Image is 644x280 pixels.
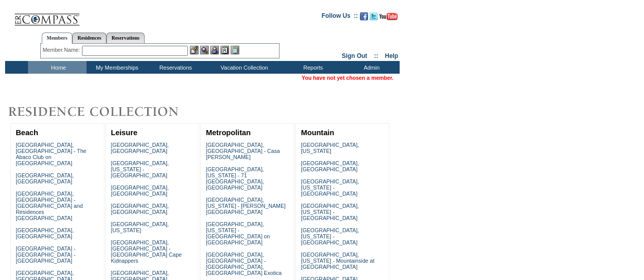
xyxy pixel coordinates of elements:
[111,239,182,264] a: [GEOGRAPHIC_DATA], [GEOGRAPHIC_DATA] - [GEOGRAPHIC_DATA] Cape Kidnappers
[341,61,400,74] td: Admin
[385,52,398,59] a: Help
[200,46,209,54] img: View
[301,227,359,245] a: [GEOGRAPHIC_DATA], [US_STATE] - [GEOGRAPHIC_DATA]
[220,46,229,54] img: Reservations
[72,33,106,43] a: Residences
[16,129,38,137] a: Beach
[111,142,169,154] a: [GEOGRAPHIC_DATA], [GEOGRAPHIC_DATA]
[206,142,279,160] a: [GEOGRAPHIC_DATA], [GEOGRAPHIC_DATA] - Casa [PERSON_NAME]
[370,15,378,21] a: Follow us on Twitter
[301,178,359,197] a: [GEOGRAPHIC_DATA], [US_STATE] - [GEOGRAPHIC_DATA]
[190,46,199,54] img: b_edit.gif
[374,52,378,59] span: ::
[360,15,368,21] a: Become our fan on Facebook
[379,15,398,21] a: Subscribe to our YouTube Channel
[206,221,270,245] a: [GEOGRAPHIC_DATA], [US_STATE] - [GEOGRAPHIC_DATA] on [GEOGRAPHIC_DATA]
[283,61,341,74] td: Reports
[16,191,83,221] a: [GEOGRAPHIC_DATA], [GEOGRAPHIC_DATA] - [GEOGRAPHIC_DATA] and Residences [GEOGRAPHIC_DATA]
[322,11,358,23] td: Follow Us ::
[87,61,145,74] td: My Memberships
[111,203,169,215] a: [GEOGRAPHIC_DATA], [GEOGRAPHIC_DATA]
[16,172,74,184] a: [GEOGRAPHIC_DATA], [GEOGRAPHIC_DATA]
[111,160,169,178] a: [GEOGRAPHIC_DATA], [US_STATE] - [GEOGRAPHIC_DATA]
[16,245,75,264] a: [GEOGRAPHIC_DATA] - [GEOGRAPHIC_DATA] - [GEOGRAPHIC_DATA]
[301,203,359,221] a: [GEOGRAPHIC_DATA], [US_STATE] - [GEOGRAPHIC_DATA]
[5,102,204,122] img: Destinations by Exclusive Resorts
[301,142,359,154] a: [GEOGRAPHIC_DATA], [US_STATE]
[360,12,368,20] img: Become our fan on Facebook
[342,52,367,59] a: Sign Out
[42,33,73,44] a: Members
[204,61,283,74] td: Vacation Collection
[14,5,80,26] img: Compass Home
[206,197,286,215] a: [GEOGRAPHIC_DATA], [US_STATE] - [PERSON_NAME][GEOGRAPHIC_DATA]
[302,75,394,81] span: You have not yet chosen a member.
[16,227,74,239] a: [GEOGRAPHIC_DATA], [GEOGRAPHIC_DATA]
[111,221,169,233] a: [GEOGRAPHIC_DATA], [US_STATE]
[111,129,137,137] a: Leisure
[16,142,87,166] a: [GEOGRAPHIC_DATA], [GEOGRAPHIC_DATA] - The Abaco Club on [GEOGRAPHIC_DATA]
[379,13,398,20] img: Subscribe to our YouTube Channel
[301,129,334,137] a: Mountain
[28,61,87,74] td: Home
[210,46,219,54] img: Impersonate
[145,61,204,74] td: Reservations
[231,46,239,54] img: b_calculator.gif
[111,184,169,197] a: [GEOGRAPHIC_DATA], [GEOGRAPHIC_DATA]
[206,252,282,276] a: [GEOGRAPHIC_DATA], [GEOGRAPHIC_DATA] - [GEOGRAPHIC_DATA], [GEOGRAPHIC_DATA] Exotica
[301,252,374,270] a: [GEOGRAPHIC_DATA], [US_STATE] - Mountainside at [GEOGRAPHIC_DATA]
[106,33,145,43] a: Reservations
[370,12,378,20] img: Follow us on Twitter
[206,129,250,137] a: Metropolitan
[206,166,264,191] a: [GEOGRAPHIC_DATA], [US_STATE] - 71 [GEOGRAPHIC_DATA], [GEOGRAPHIC_DATA]
[301,160,359,172] a: [GEOGRAPHIC_DATA], [GEOGRAPHIC_DATA]
[43,46,82,54] div: Member Name:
